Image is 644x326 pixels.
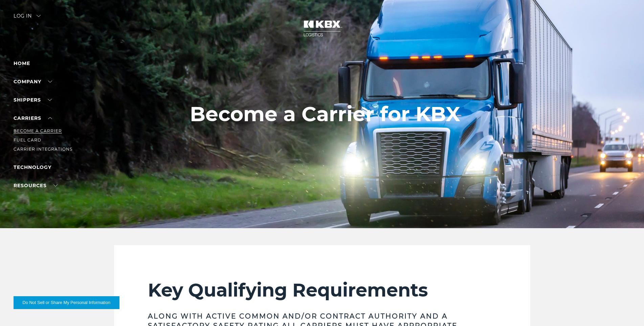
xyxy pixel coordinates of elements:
[14,137,41,143] a: Fuel Card
[14,128,62,133] a: Become a Carrier
[14,147,72,152] a: Carrier Integrations
[190,103,460,126] h1: Become a Carrier for KBX
[14,115,52,121] a: Carriers
[37,15,41,17] img: arrow
[148,279,496,301] h2: Key Qualifying Requirements
[14,296,119,309] button: Do Not Sell or Share My Personal Information
[14,182,58,189] a: RESOURCES
[14,14,41,23] div: Log in
[610,294,644,326] iframe: Chat Widget
[14,97,52,103] a: SHIPPERS
[14,164,51,170] a: Technology
[14,79,52,85] a: Company
[297,14,348,43] img: kbx logo
[14,60,30,66] a: Home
